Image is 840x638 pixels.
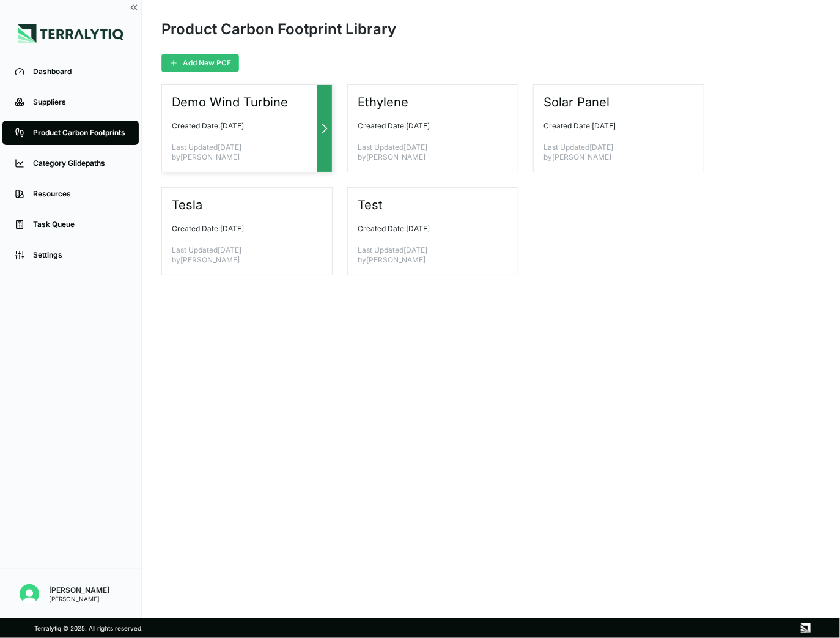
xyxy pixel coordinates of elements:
p: Last Updated [DATE] by [PERSON_NAME] [172,245,312,265]
div: Settings [33,250,127,260]
p: Last Updated [DATE] by [PERSON_NAME] [358,245,498,265]
div: Suppliers [33,97,127,107]
p: Last Updated [DATE] by [PERSON_NAME] [358,143,498,162]
button: Add New PCF [161,54,239,72]
p: Created Date: [DATE] [172,121,312,131]
div: Dashboard [33,67,127,76]
div: Product Carbon Footprints [33,128,127,138]
p: Last Updated [DATE] by [PERSON_NAME] [172,143,312,162]
p: Created Date: [DATE] [358,224,498,234]
p: Created Date: [DATE] [358,121,498,131]
div: Product Carbon Footprint Library [161,20,396,39]
img: Logo [18,24,123,43]
div: Category Glidepaths [33,158,127,168]
h3: Tesla [172,198,204,212]
h3: Demo Wind Turbine [172,95,289,109]
div: [PERSON_NAME] [49,595,109,603]
h3: Test [358,198,384,212]
img: Lisa Schold [20,584,39,604]
div: Task Queue [33,220,127,229]
div: Resources [33,189,127,199]
div: [PERSON_NAME] [49,585,109,595]
p: Created Date: [DATE] [543,121,684,131]
p: Last Updated [DATE] by [PERSON_NAME] [543,143,684,162]
p: Created Date: [DATE] [172,224,312,234]
h3: Solar Panel [543,95,611,109]
h3: Ethylene [358,95,410,109]
button: Open user button [15,579,44,609]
